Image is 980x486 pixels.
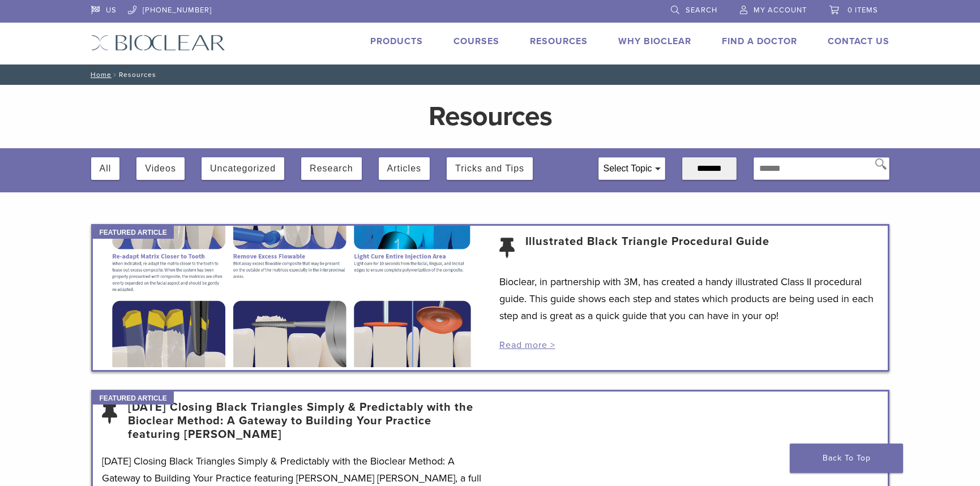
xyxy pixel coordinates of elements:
[112,72,119,78] span: /
[210,157,276,180] button: Uncategorized
[828,36,889,47] a: Contact Us
[530,36,588,47] a: Resources
[754,6,807,15] span: My Account
[686,6,717,15] span: Search
[145,157,176,180] button: Videos
[848,6,878,15] span: 0 items
[128,401,481,441] a: [DATE] Closing Black Triangles Simply & Predictably with the Bioclear Method: A Gateway to Buildi...
[100,157,112,180] button: All
[310,157,353,180] button: Research
[370,36,423,47] a: Products
[387,157,421,180] button: Articles
[91,35,225,51] img: Bioclear
[618,36,691,47] a: Why Bioclear
[722,36,797,47] a: Find A Doctor
[499,273,879,324] p: Bioclear, in partnership with 3M, has created a handy illustrated Class II procedural guide. This...
[499,339,555,351] a: Read more >
[227,103,754,130] h1: Resources
[455,157,524,180] button: Tricks and Tips
[525,235,769,262] a: Illustrated Black Triangle Procedural Guide
[599,158,665,179] div: Select Topic
[83,64,898,85] nav: Resources
[87,71,112,79] a: Home
[453,36,499,47] a: Courses
[790,444,903,473] a: Back To Top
